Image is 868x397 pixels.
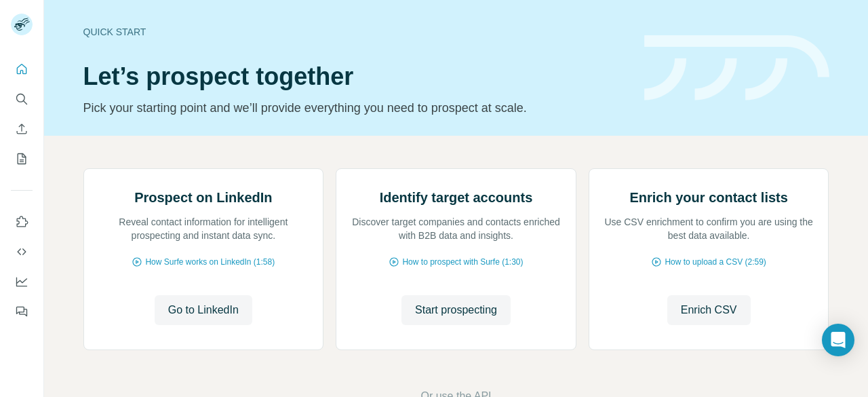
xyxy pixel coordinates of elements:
[402,256,523,268] span: How to prospect with Surfe (1:30)
[665,256,766,268] span: How to upload a CSV (2:59)
[681,302,737,318] span: Enrich CSV
[11,87,33,111] button: Search
[145,256,275,268] span: How Surfe works on LinkedIn (1:58)
[603,215,815,242] p: Use CSV enrichment to confirm you are using the best data available.
[11,117,33,141] button: Enrich CSV
[83,63,628,90] h1: Let’s prospect together
[644,35,829,101] img: banner
[98,215,310,242] p: Reveal contact information for intelligent prospecting and instant data sync.
[415,302,497,318] span: Start prospecting
[11,269,33,294] button: Dashboard
[168,302,239,318] span: Go to LinkedIn
[83,98,628,117] p: Pick your starting point and we’ll provide everything you need to prospect at scale.
[83,25,628,39] div: Quick start
[401,295,511,325] button: Start prospecting
[11,210,33,234] button: Use Surfe on LinkedIn
[11,299,33,324] button: Feedback
[350,215,562,242] p: Discover target companies and contacts enriched with B2B data and insights.
[11,147,33,171] button: My lists
[11,240,33,264] button: Use Surfe API
[155,295,252,325] button: Go to LinkedIn
[380,188,533,207] h2: Identify target accounts
[822,324,854,356] div: Open Intercom Messenger
[134,188,272,207] h2: Prospect on LinkedIn
[667,295,751,325] button: Enrich CSV
[11,57,33,81] button: Quick start
[629,188,787,207] h2: Enrich your contact lists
